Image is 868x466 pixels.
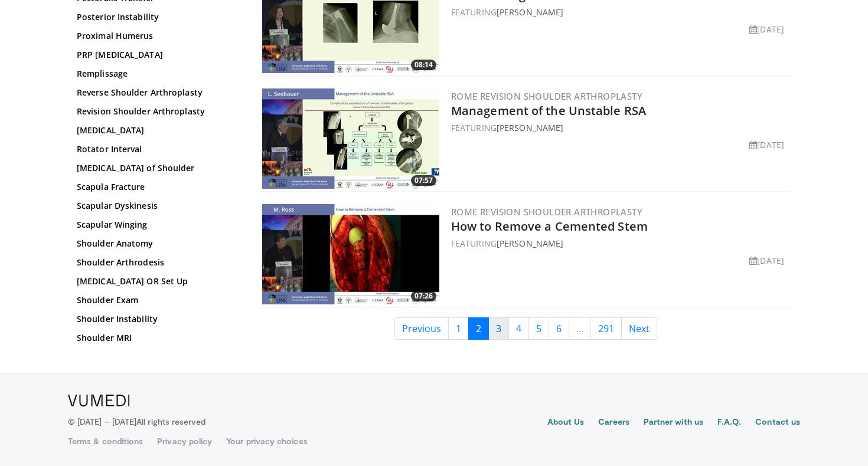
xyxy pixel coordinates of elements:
a: Revision Shoulder Arthroplasty [77,106,236,117]
a: [PERSON_NAME] [497,6,563,18]
a: 5 [528,317,549,340]
li: [DATE] [749,23,784,35]
li: [DATE] [749,254,784,267]
a: Shoulder Anatomy [77,238,236,250]
a: Shoulder MRI [77,332,236,344]
a: 07:26 [262,204,439,304]
a: 07:57 [262,88,439,189]
a: Management of the Unstable RSA [451,103,646,119]
a: F.A.Q. [717,416,741,430]
img: 45161624-f7c2-4dba-8bf2-0a43dbec7712.300x170_q85_crop-smart_upscale.jpg [262,88,439,189]
a: Partner with us [644,416,703,430]
a: Posterior Instability [77,11,236,23]
a: 1 [448,317,469,340]
a: [MEDICAL_DATA] [77,124,236,136]
a: Scapular Winging [77,219,236,231]
a: Rome Revision Shoulder Arthroplasty [451,90,642,102]
div: FEATURING [451,122,789,134]
nav: Search results pages [260,317,791,340]
img: 29993708-0b08-4dd4-944f-fce6f1ec679e.300x170_q85_crop-smart_upscale.jpg [262,204,439,304]
a: Contact us [755,416,800,430]
a: 3 [488,317,509,340]
a: Next [621,317,657,340]
a: Shoulder Instability [77,313,236,325]
img: VuMedi Logo [68,395,130,406]
a: 6 [549,317,569,340]
a: Rome Revision Shoulder Arthroplasty [451,206,642,218]
a: Privacy policy [157,435,212,447]
a: Remplissage [77,68,236,80]
span: 07:26 [411,291,436,301]
a: Shoulder Arthrodesis [77,257,236,268]
li: [DATE] [749,139,784,151]
a: Terms & conditions [68,435,143,447]
a: 2 [468,317,489,340]
a: Reverse Shoulder Arthroplasty [77,87,236,99]
a: 4 [508,317,529,340]
a: About Us [547,416,585,430]
a: 291 [590,317,622,340]
a: Scapular Dyskinesis [77,200,236,212]
a: [MEDICAL_DATA] OR Set Up [77,275,236,287]
span: 07:57 [411,175,436,186]
a: Your privacy choices [226,435,307,447]
a: Shoulder Exam [77,294,236,306]
a: How to Remove a Cemented Stem [451,218,648,234]
span: 08:14 [411,60,436,70]
a: Scapula Fracture [77,181,236,193]
a: [PERSON_NAME] [497,238,563,249]
a: Careers [598,416,629,430]
a: Previous [394,317,449,340]
span: All rights reserved [136,416,205,426]
div: FEATURING [451,237,789,250]
p: © [DATE] – [DATE] [68,416,206,428]
a: Proximal Humerus [77,30,236,42]
a: Rotator Interval [77,143,236,155]
div: FEATURING [451,6,789,18]
a: PRP [MEDICAL_DATA] [77,49,236,61]
a: [MEDICAL_DATA] of Shoulder [77,162,236,174]
a: [PERSON_NAME] [497,122,563,133]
